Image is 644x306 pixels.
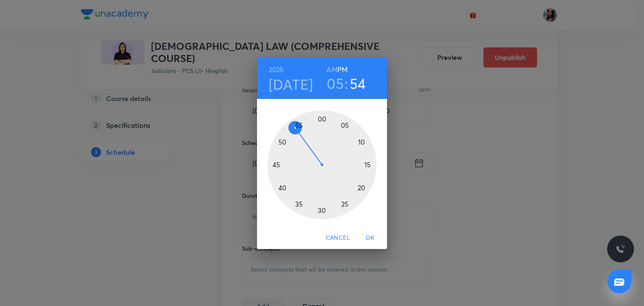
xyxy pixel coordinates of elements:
span: Cancel [326,233,350,243]
button: 05 [327,75,344,92]
button: 54 [350,75,366,92]
button: PM [338,64,348,75]
button: 2025 [269,64,284,75]
span: OK [360,233,380,243]
button: [DATE] [269,75,313,93]
button: AM [327,64,337,75]
h3: : [345,75,348,92]
button: OK [357,230,384,246]
button: Cancel [322,230,353,246]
